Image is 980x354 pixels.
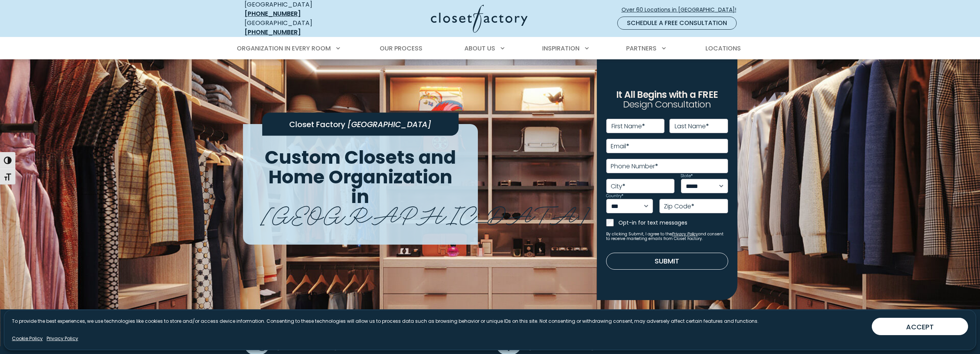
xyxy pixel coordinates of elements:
[464,44,495,53] span: About Us
[47,335,78,342] a: Privacy Policy
[606,232,728,241] small: By clicking Submit, I agree to the and consent to receive marketing emails from Closet Factory.
[231,38,749,59] nav: Primary Menu
[681,174,693,178] label: State
[675,123,709,129] label: Last Name
[611,123,645,129] label: First Name
[623,98,711,111] span: Design Consultation
[611,163,658,169] label: Phone Number
[621,3,743,17] a: Over 60 Locations in [GEOGRAPHIC_DATA]!
[347,119,431,130] span: [GEOGRAPHIC_DATA]
[664,203,694,210] label: Zip Code
[542,44,580,53] span: Inspiration
[245,9,301,18] a: [PHONE_NUMBER]
[606,253,728,270] button: Submit
[705,44,741,53] span: Locations
[616,88,718,101] span: It All Begins with a FREE
[265,144,456,209] span: Custom Closets and Home Organization in
[872,318,968,335] button: ACCEPT
[245,28,301,37] a: [PHONE_NUMBER]
[261,195,590,230] span: [GEOGRAPHIC_DATA]
[245,18,356,37] div: [GEOGRAPHIC_DATA]
[626,44,657,53] span: Partners
[672,231,698,237] a: Privacy Policy
[611,143,629,149] label: Email
[380,44,422,53] span: Our Process
[606,194,623,198] label: Country
[12,318,759,325] p: To provide the best experiences, we use technologies like cookies to store and/or access device i...
[611,183,625,190] label: City
[617,17,737,30] a: Schedule a Free Consultation
[618,219,728,226] label: Opt-in for text messages
[289,119,345,130] span: Closet Factory
[237,44,331,53] span: Organization in Every Room
[12,335,43,342] a: Cookie Policy
[622,6,742,14] span: Over 60 Locations in [GEOGRAPHIC_DATA]!
[431,5,528,33] img: Closet Factory Logo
